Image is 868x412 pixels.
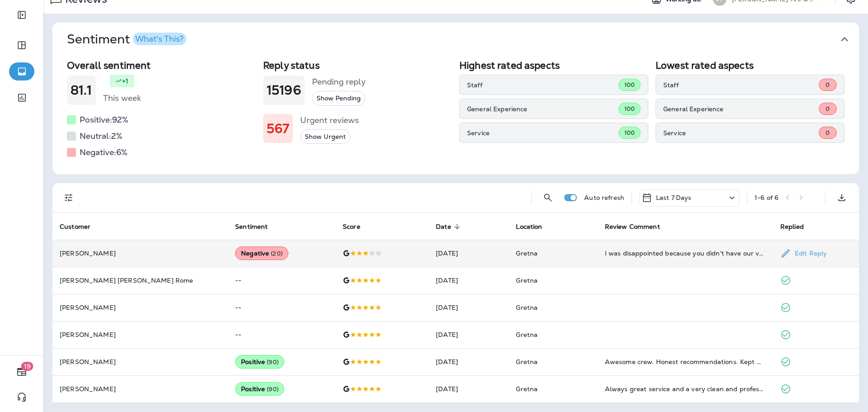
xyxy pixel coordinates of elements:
[9,363,34,381] button: 19
[312,91,365,106] button: Show Pending
[429,348,509,375] td: [DATE]
[80,113,128,127] h5: Positive: 92 %
[429,321,509,348] td: [DATE]
[516,223,542,231] span: Location
[133,33,186,45] button: What's This?
[436,223,451,231] span: Date
[663,105,819,113] p: General Experience
[60,277,221,284] p: [PERSON_NAME] [PERSON_NAME] Rome
[60,250,221,257] p: [PERSON_NAME]
[624,81,635,89] span: 100
[516,331,538,339] span: Gretna
[516,249,538,257] span: Gretna
[60,223,102,231] span: Customer
[263,60,452,71] h2: Reply status
[80,145,127,160] h5: Negative: 6 %
[516,358,538,366] span: Gretna
[52,56,859,174] div: SentimentWhat's This?
[21,362,33,371] span: 19
[656,60,844,71] h2: Lowest rated aspects
[605,249,766,258] div: I was disappointed because you didn't have our vehicle in your computer and we have been doing bu...
[122,76,128,85] p: +1
[60,385,221,393] p: [PERSON_NAME]
[235,382,284,396] div: Positive
[429,240,509,267] td: [DATE]
[271,250,283,257] span: ( 20 )
[9,6,34,24] button: Expand Sidebar
[539,189,557,207] button: Search Reviews
[429,375,509,403] td: [DATE]
[605,357,766,366] div: Awesome crew. Honest recommendations. Kept me in budget. Fast. Efficient. Friendly.
[267,358,278,366] span: ( 90 )
[60,189,78,207] button: Filters
[343,223,372,231] span: Score
[755,194,778,201] div: 1 - 6 of 6
[605,223,672,231] span: Review Comment
[467,105,618,113] p: General Experience
[467,81,618,89] p: Staff
[624,129,635,137] span: 100
[235,223,268,231] span: Sentiment
[516,385,538,393] span: Gretna
[267,121,289,136] h1: 567
[429,294,509,321] td: [DATE]
[780,223,816,231] span: Replied
[459,60,648,71] h2: Highest rated aspects
[584,194,624,201] p: Auto refresh
[228,267,335,294] td: --
[300,113,359,128] h5: Urgent reviews
[67,32,186,47] h1: Sentiment
[516,276,538,284] span: Gretna
[516,223,554,231] span: Location
[60,358,221,365] p: [PERSON_NAME]
[826,129,830,137] span: 0
[103,91,141,105] h5: This week
[235,246,288,260] div: Negative
[663,129,819,137] p: Service
[605,384,766,393] div: Always great service and a very clean and professional business.
[267,385,278,393] span: ( 90 )
[343,223,360,231] span: Score
[624,105,635,113] span: 100
[436,223,463,231] span: Date
[663,81,819,89] p: Staff
[135,35,184,43] div: What's This?
[791,250,827,257] p: Edit Reply
[826,105,830,113] span: 0
[60,223,90,231] span: Customer
[67,60,256,71] h2: Overall sentiment
[228,321,335,348] td: --
[516,303,538,312] span: Gretna
[71,83,92,98] h1: 81.1
[656,194,692,201] p: Last 7 Days
[429,267,509,294] td: [DATE]
[833,189,851,207] button: Export as CSV
[60,23,866,56] button: SentimentWhat's This?
[312,75,366,89] h5: Pending reply
[60,331,221,338] p: [PERSON_NAME]
[60,304,221,311] p: [PERSON_NAME]
[300,129,350,144] button: Show Urgent
[267,83,301,98] h1: 15196
[235,355,284,369] div: Positive
[826,81,830,89] span: 0
[80,129,123,143] h5: Neutral: 2 %
[467,129,618,137] p: Service
[235,223,279,231] span: Sentiment
[228,294,335,321] td: --
[780,223,804,231] span: Replied
[605,223,660,231] span: Review Comment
